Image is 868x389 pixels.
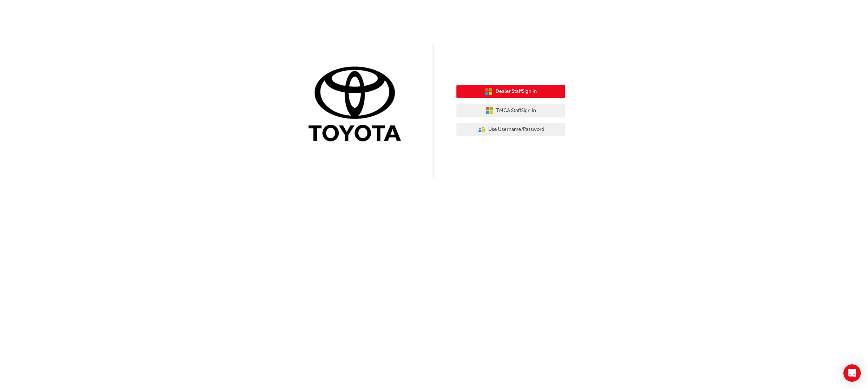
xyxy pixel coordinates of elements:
[456,104,565,117] button: TMCA StaffSign In
[488,125,544,134] span: Use Username/Password
[495,87,537,96] span: Dealer Staff Sign In
[303,65,412,145] img: Trak
[456,85,565,99] button: Dealer StaffSign In
[843,364,861,382] div: Open Intercom Messenger
[456,123,565,137] button: Use Username/Password
[496,107,536,115] span: TMCA Staff Sign In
